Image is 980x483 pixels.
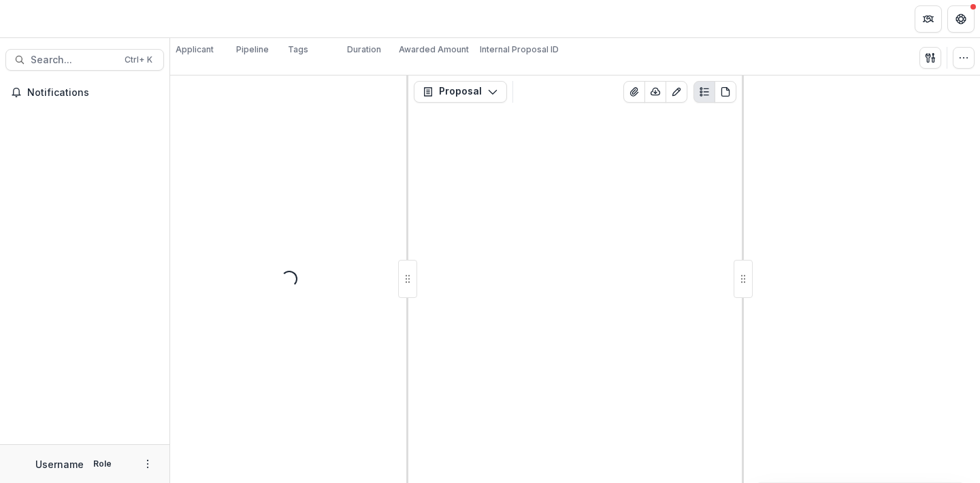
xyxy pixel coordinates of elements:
p: Applicant [176,44,214,56]
p: Awarded Amount [399,44,469,56]
button: Get Help [947,5,975,33]
span: Search... [31,54,116,66]
button: Partners [915,5,942,33]
button: Proposal [414,81,507,103]
p: Username [35,457,84,471]
div: Ctrl + K [122,52,155,67]
p: Duration [347,44,381,56]
button: Plaintext view [693,81,715,103]
p: Pipeline [236,44,269,56]
button: Edit as form [666,81,687,103]
p: Role [89,458,116,470]
button: Search... [5,49,164,71]
p: Tags [288,44,308,56]
button: View Attached Files [623,81,645,103]
button: PDF view [715,81,736,103]
button: More [140,456,156,472]
p: Internal Proposal ID [480,44,559,56]
span: Notifications [27,87,159,99]
button: Notifications [5,82,164,103]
